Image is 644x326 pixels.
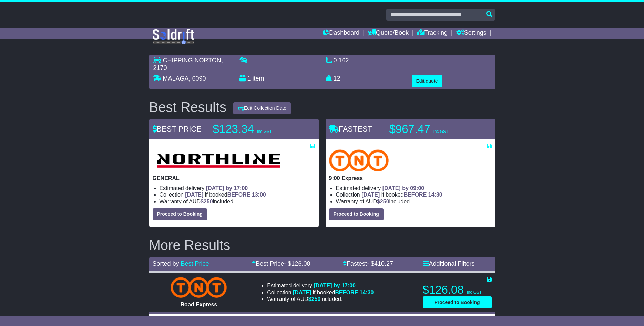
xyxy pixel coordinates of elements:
[389,122,476,136] p: $967.47
[213,122,299,136] p: $123.34
[428,192,442,198] span: 14:30
[433,129,448,134] span: inc GST
[412,75,442,87] button: Edit quote
[334,75,340,82] span: 12
[189,75,206,82] span: , 6090
[423,260,475,267] a: Additional Filters
[160,185,315,191] li: Estimated delivery
[314,283,356,288] span: [DATE] by 17:00
[291,260,310,267] span: 126.08
[380,199,389,204] span: 250
[153,57,223,71] span: , 2170
[323,28,359,39] a: Dashboard
[153,175,315,181] p: GENERAL
[163,75,189,82] span: MALAGA
[329,149,389,171] img: TNT Domestic: 9:00 Express
[336,198,492,205] li: Warranty of AUD included.
[335,290,358,295] span: BEFORE
[233,102,291,114] button: Edit Collection Date
[361,192,380,198] span: [DATE]
[153,208,207,220] button: Proceed to Booking
[404,192,427,198] span: BEFORE
[361,192,442,198] span: if booked
[329,208,384,220] button: Proceed to Booking
[336,191,492,198] li: Collection
[160,191,315,198] li: Collection
[146,99,230,115] div: Best Results
[185,192,266,198] span: if booked
[160,198,315,205] li: Warranty of AUD included.
[423,296,492,308] button: Proceed to Booking
[204,199,213,204] span: 250
[253,75,264,82] span: item
[153,125,202,133] span: BEST PRICE
[423,283,492,297] p: $126.08
[367,260,393,267] span: - $
[308,296,321,302] span: $
[185,192,203,198] span: [DATE]
[267,296,374,302] li: Warranty of AUD included.
[171,277,227,298] img: TNT Domestic: Road Express
[252,260,310,267] a: Best Price- $126.08
[336,185,492,191] li: Estimated delivery
[329,125,372,133] span: FASTEST
[456,28,487,39] a: Settings
[293,290,311,295] span: [DATE]
[163,57,221,64] span: CHIPPING NORTON
[181,302,217,307] span: Road Express
[227,192,251,198] span: BEFORE
[467,290,482,295] span: inc GST
[382,185,425,191] span: [DATE] by 09:00
[374,260,393,267] span: 410.27
[293,290,374,295] span: if booked
[153,260,179,267] span: Sorted by
[149,238,495,253] h2: More Results
[329,175,492,181] p: 9:00 Express
[267,282,374,289] li: Estimated delivery
[343,260,393,267] a: Fastest- $410.27
[181,260,209,267] a: Best Price
[267,289,374,296] li: Collection
[257,129,272,134] span: inc GST
[417,28,448,39] a: Tracking
[360,290,374,295] span: 14:30
[201,199,213,204] span: $
[247,75,251,82] span: 1
[206,185,248,191] span: [DATE] by 17:00
[284,260,310,267] span: - $
[311,296,321,302] span: 250
[153,149,284,171] img: Northline Distribution: GENERAL
[252,192,266,198] span: 13:00
[334,57,349,64] span: 0.162
[368,28,409,39] a: Quote/Book
[377,199,389,204] span: $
